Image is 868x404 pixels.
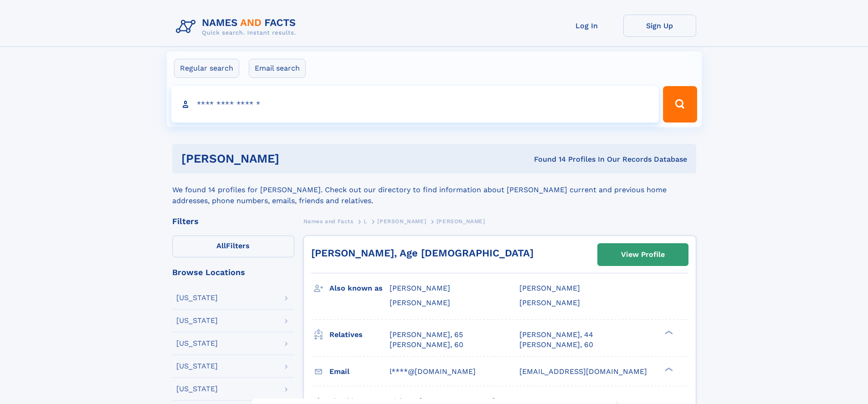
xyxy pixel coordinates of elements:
[172,174,696,206] div: We found 14 profiles for [PERSON_NAME]. Check out our directory to find information about [PERSON...
[519,367,647,376] span: [EMAIL_ADDRESS][DOMAIN_NAME]
[390,284,450,292] span: [PERSON_NAME]
[519,330,593,340] a: [PERSON_NAME], 44
[172,268,294,276] div: Browse Locations
[171,86,659,123] input: search input
[176,363,218,370] div: [US_STATE]
[663,329,673,335] div: ❯
[377,215,426,227] a: [PERSON_NAME]
[176,294,218,302] div: [US_STATE]
[249,59,306,78] label: Email search
[390,340,463,350] a: [PERSON_NAME], 60
[172,235,294,257] label: Filters
[519,340,593,350] a: [PERSON_NAME], 60
[623,15,696,37] a: Sign Up
[172,15,303,39] img: Logo Names and Facts
[329,281,390,296] h3: Also known as
[663,366,673,372] div: ❯
[377,218,426,225] span: [PERSON_NAME]
[176,385,218,393] div: [US_STATE]
[364,218,367,225] span: L
[364,215,367,227] a: L
[311,247,534,259] a: [PERSON_NAME], Age [DEMOGRAPHIC_DATA]
[663,86,697,123] button: Search Button
[303,215,354,227] a: Names and Facts
[390,330,463,340] a: [PERSON_NAME], 65
[550,15,623,37] a: Log In
[598,244,688,266] a: View Profile
[519,298,580,307] span: [PERSON_NAME]
[181,153,407,164] h1: [PERSON_NAME]
[172,217,294,225] div: Filters
[329,364,390,379] h3: Email
[329,327,390,343] h3: Relatives
[216,241,226,250] span: All
[406,154,687,164] div: Found 14 Profiles In Our Records Database
[174,59,239,78] label: Regular search
[176,317,218,324] div: [US_STATE]
[519,284,580,292] span: [PERSON_NAME]
[390,298,450,307] span: [PERSON_NAME]
[437,218,485,225] span: [PERSON_NAME]
[176,340,218,347] div: [US_STATE]
[621,244,665,265] div: View Profile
